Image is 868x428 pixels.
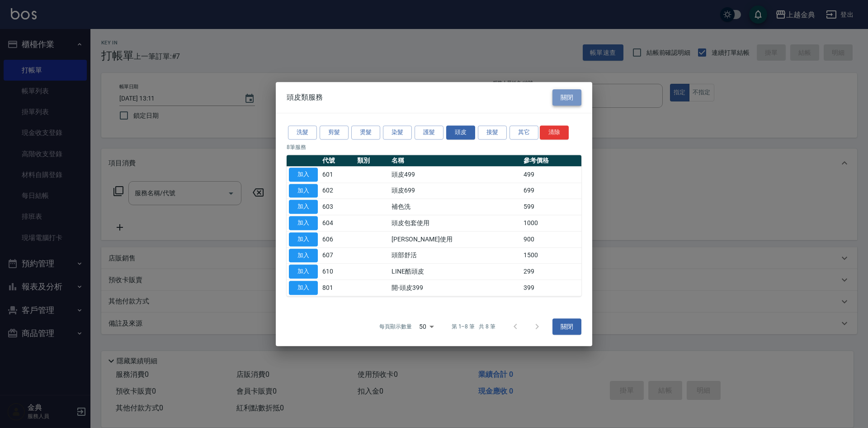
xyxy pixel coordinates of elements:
td: 606 [320,231,355,248]
th: 類別 [355,155,390,167]
span: 頭皮類服務 [287,93,323,102]
td: 801 [320,280,355,296]
td: 599 [521,199,581,215]
td: 299 [521,264,581,280]
th: 名稱 [389,155,521,167]
td: 610 [320,264,355,280]
button: 加入 [289,232,318,246]
button: 護髮 [415,125,443,139]
td: 開-頭皮399 [389,280,521,296]
button: 加入 [289,265,318,279]
button: 頭皮 [446,125,475,139]
div: 50 [415,314,437,339]
p: 每頁顯示數量 [379,322,412,331]
td: 頭皮包套使用 [389,215,521,231]
td: 頭皮699 [389,183,521,199]
button: 加入 [289,249,318,263]
td: 699 [521,183,581,199]
td: 604 [320,215,355,231]
td: 607 [320,247,355,264]
button: 染髮 [383,125,412,139]
td: 601 [320,167,355,183]
button: 接髮 [478,125,507,139]
td: 603 [320,199,355,215]
button: 洗髮 [288,125,317,139]
button: 加入 [289,281,318,295]
th: 參考價格 [521,155,581,167]
td: 1500 [521,247,581,264]
p: 第 1–8 筆 共 8 筆 [452,322,495,331]
button: 燙髮 [351,125,380,139]
td: 頭皮499 [389,167,521,183]
td: 900 [521,231,581,248]
td: 602 [320,183,355,199]
button: 加入 [289,184,318,198]
button: 關閉 [552,89,581,106]
button: 加入 [289,216,318,230]
button: 其它 [509,125,538,139]
td: 頭部舒活 [389,247,521,264]
button: 加入 [289,168,318,182]
button: 關閉 [552,318,581,335]
td: 399 [521,280,581,296]
td: 補色洗 [389,199,521,215]
td: 499 [521,167,581,183]
th: 代號 [320,155,355,167]
td: [PERSON_NAME]使用 [389,231,521,248]
td: 1000 [521,215,581,231]
p: 8 筆服務 [287,143,581,151]
button: 清除 [540,125,569,139]
td: LINE酷頭皮 [389,264,521,280]
button: 加入 [289,200,318,214]
button: 剪髮 [320,125,349,139]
